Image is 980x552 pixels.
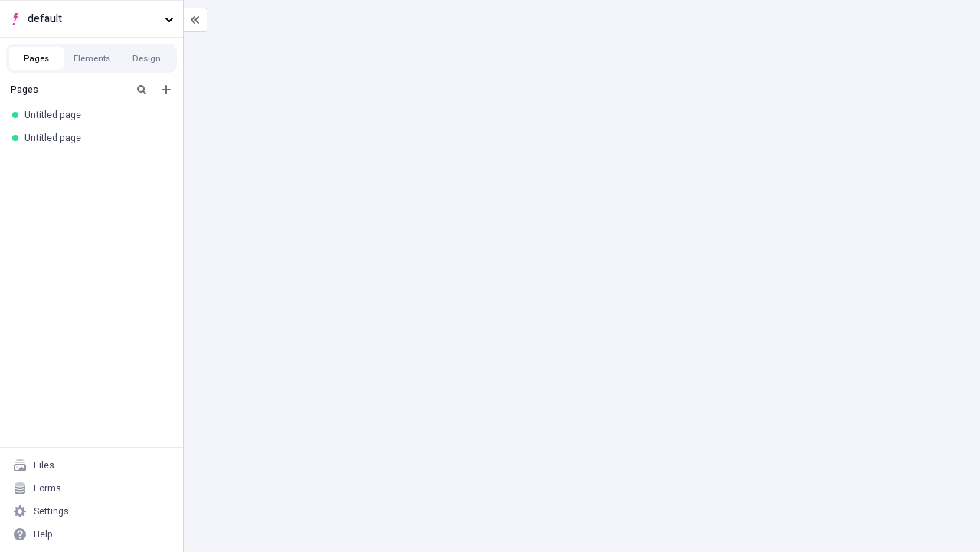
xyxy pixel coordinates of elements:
[24,132,165,144] div: Untitled page
[119,47,175,70] button: Design
[34,528,53,540] div: Help
[64,47,119,70] button: Elements
[28,11,158,28] span: default
[34,482,61,495] div: Forms
[34,505,69,517] div: Settings
[34,459,54,472] div: Files
[11,84,126,96] div: Pages
[24,109,165,121] div: Untitled page
[9,47,64,70] button: Pages
[157,80,175,99] button: Add new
